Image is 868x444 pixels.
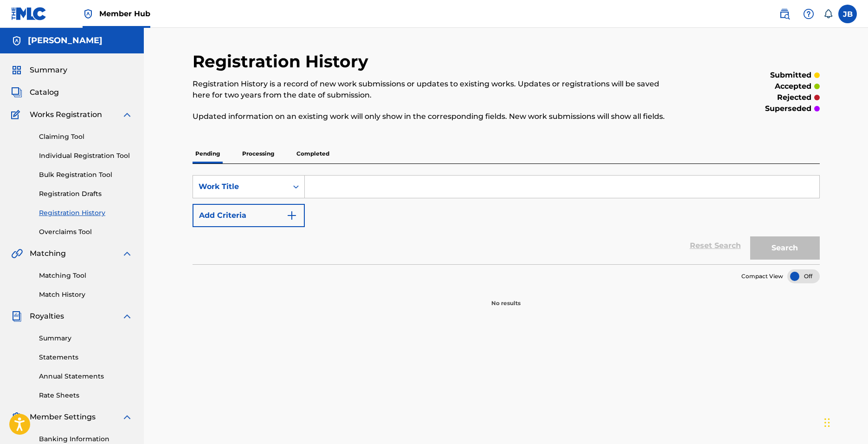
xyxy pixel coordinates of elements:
[11,65,67,76] a: SummarySummary
[39,271,133,281] a: Matching Tool
[99,8,150,19] span: Member Hub
[11,87,22,98] img: Catalog
[824,409,830,437] div: Drag
[193,204,305,227] button: Add Criteria
[775,5,794,23] a: Public Search
[11,35,22,46] img: Accounts
[30,248,66,259] span: Matching
[491,288,521,307] p: No results
[11,248,23,259] img: Matching
[11,411,22,423] img: Member Settings
[39,290,133,300] a: Match History
[39,227,133,237] a: Overclaims Tool
[122,311,133,322] img: expand
[30,87,59,98] span: Catalog
[122,248,133,259] img: expand
[199,181,282,192] div: Work Title
[30,311,64,322] span: Royalties
[765,103,811,114] p: superseded
[11,7,47,20] img: MLC Logo
[122,109,133,120] img: expand
[39,189,133,199] a: Registration Drafts
[11,87,59,98] a: CatalogCatalog
[83,8,94,20] img: Top Rightsholder
[803,8,814,20] img: help
[30,109,102,120] span: Works Registration
[193,144,223,163] p: Pending
[779,8,790,20] img: search
[39,372,133,381] a: Annual Statements
[11,65,22,76] img: Summary
[193,78,675,101] p: Registration History is a record of new work submissions or updates to existing works. Updates or...
[39,434,133,444] a: Banking Information
[193,111,675,122] p: Updated information on an existing work will only show in the corresponding fields. New work subm...
[39,208,133,218] a: Registration History
[30,411,96,423] span: Member Settings
[294,144,332,163] p: Completed
[777,92,811,103] p: rejected
[39,333,133,343] a: Summary
[39,170,133,180] a: Bulk Registration Tool
[39,151,133,161] a: Individual Registration Tool
[30,65,67,76] span: Summary
[823,9,833,19] div: Notifications
[39,391,133,400] a: Rate Sheets
[741,272,783,281] span: Compact View
[11,311,22,322] img: Royalties
[838,5,857,23] div: User Menu
[122,411,133,423] img: expand
[193,51,373,72] h2: Registration History
[799,5,818,23] div: Help
[28,35,103,46] h5: Justin Shiro
[775,81,811,92] p: accepted
[193,175,820,264] form: Search Form
[39,353,133,362] a: Statements
[286,210,297,221] img: 9d2ae6d4665cec9f34b9.svg
[770,70,811,81] p: submitted
[822,399,868,444] iframe: Chat Widget
[39,132,133,142] a: Claiming Tool
[239,144,277,163] p: Processing
[11,109,23,120] img: Works Registration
